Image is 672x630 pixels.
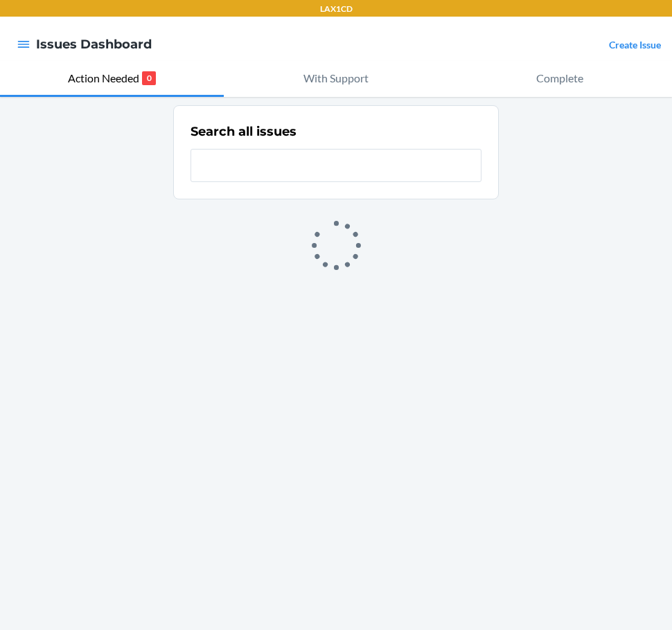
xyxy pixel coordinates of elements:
h2: Search all issues [191,123,297,141]
p: With Support [303,70,369,87]
p: Complete [536,70,583,87]
p: LAX1CD [320,3,353,15]
h4: Issues Dashboard [36,35,152,53]
button: Complete [448,61,672,97]
p: Action Needed [68,70,139,87]
a: Create Issue [609,39,661,51]
p: 0 [142,71,156,85]
button: With Support [224,61,448,97]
